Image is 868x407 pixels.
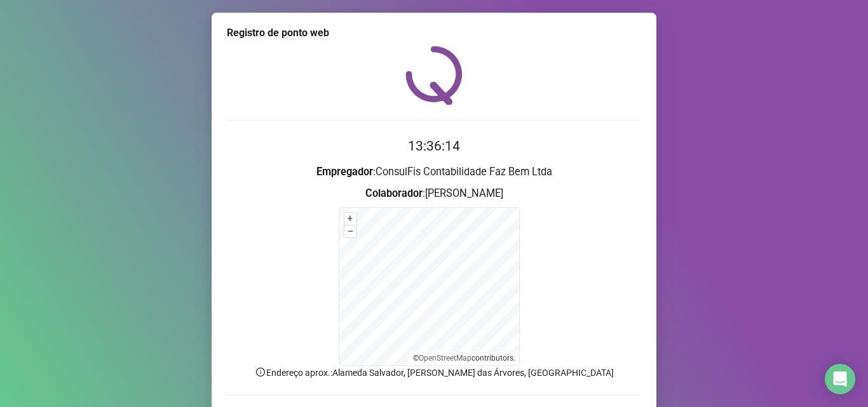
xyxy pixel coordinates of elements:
h3: : [PERSON_NAME] [227,185,641,202]
button: + [344,213,356,225]
p: Endereço aprox. : Alameda Salvador, [PERSON_NAME] das Árvores, [GEOGRAPHIC_DATA] [227,366,641,380]
time: 13:36:14 [408,138,460,154]
span: info-circle [255,366,266,378]
div: Open Intercom Messenger [825,364,855,394]
div: Registro de ponto web [227,25,641,41]
strong: Empregador [316,166,373,178]
a: OpenStreetMap [419,354,471,363]
strong: Colaborador [365,187,423,199]
img: QRPoint [405,46,463,105]
h3: : ConsulFis Contabilidade Faz Bem Ltda [227,164,641,180]
li: © contributors. [413,354,515,363]
button: – [344,225,356,237]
